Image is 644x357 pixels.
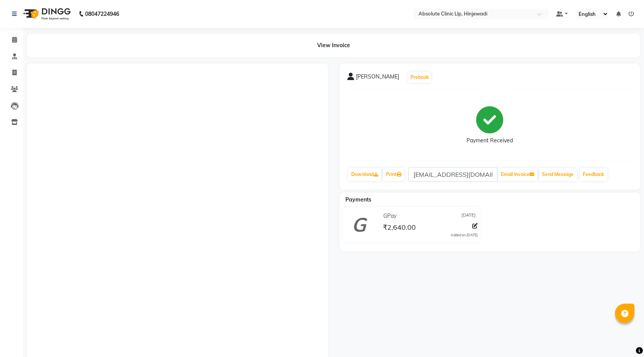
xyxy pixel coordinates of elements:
span: Payments [345,196,371,203]
input: enter email [408,167,497,182]
img: logo [20,3,73,25]
b: 08047224946 [85,3,119,25]
span: [PERSON_NAME] [356,73,399,84]
button: Send Message [539,168,577,181]
a: Download [348,168,381,181]
button: Prebook [408,72,431,83]
div: View Invoice [27,34,640,57]
span: GPay [383,212,396,220]
div: Added on [DATE] [451,232,478,238]
button: Email Invoice [498,168,537,181]
a: Print [383,168,405,181]
span: ₹2,640.00 [383,223,416,234]
a: Feedback [580,168,607,181]
div: Payment Received [466,137,513,145]
span: [DATE] [461,212,476,220]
